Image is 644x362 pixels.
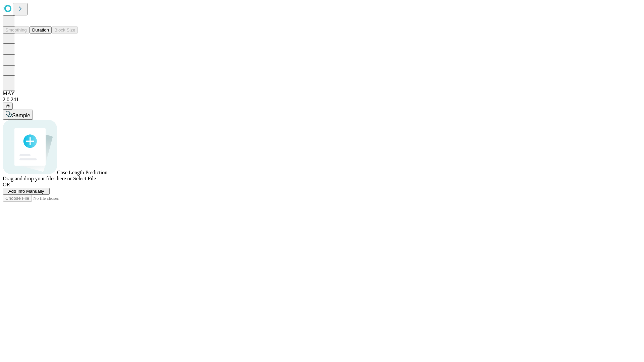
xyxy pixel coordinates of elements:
[52,26,78,34] button: Block Size
[12,113,30,118] span: Sample
[3,110,33,120] button: Sample
[3,188,50,195] button: Add Info Manually
[3,176,72,181] span: Drag and drop your files here or
[30,26,52,34] button: Duration
[3,90,641,97] div: MAY
[3,26,30,34] button: Smoothing
[73,176,96,181] span: Select File
[3,97,641,103] div: 2.0.241
[57,170,107,175] span: Case Length Prediction
[3,103,13,110] button: @
[3,182,10,187] span: OR
[8,189,44,194] span: Add Info Manually
[5,104,10,109] span: @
